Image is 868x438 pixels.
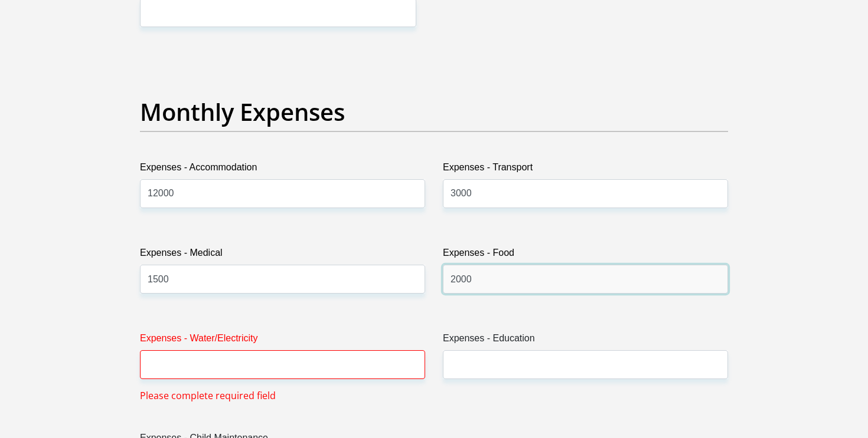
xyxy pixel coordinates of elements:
label: Expenses - Accommodation [140,160,425,179]
label: Expenses - Education [443,331,728,350]
input: Expenses - Accommodation [140,179,425,208]
input: Expenses - Education [443,350,728,379]
label: Expenses - Transport [443,160,728,179]
label: Expenses - Medical [140,246,425,265]
input: Expenses - Water/Electricity [140,350,425,379]
h2: Monthly Expenses [140,98,728,126]
input: Expenses - Medical [140,265,425,294]
label: Expenses - Food [443,246,728,265]
input: Expenses - Food [443,265,728,294]
input: Expenses - Transport [443,179,728,208]
span: Please complete required field [140,388,276,403]
label: Expenses - Water/Electricity [140,331,425,350]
